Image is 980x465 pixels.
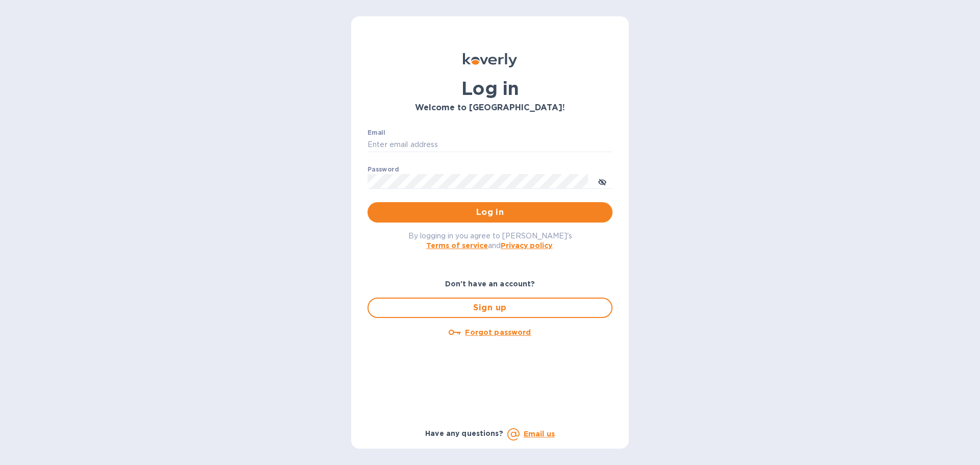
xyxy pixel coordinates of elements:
[367,166,399,173] label: Password
[367,103,612,113] h3: Welcome to [GEOGRAPHIC_DATA]!
[426,241,488,250] a: Terms of service
[463,53,517,67] img: Koverly
[367,298,612,318] button: Sign up
[367,130,385,136] label: Email
[367,137,612,153] input: Enter email address
[445,280,535,288] b: Don't have an account?
[377,302,603,314] span: Sign up
[465,328,531,336] u: Forgot password
[592,171,612,191] button: toggle password visibility
[425,429,503,437] b: Have any questions?
[376,206,604,218] span: Log in
[367,202,612,223] button: Log in
[501,241,552,250] a: Privacy policy
[408,232,572,250] span: By logging in you agree to [PERSON_NAME]'s and .
[367,78,612,99] h1: Log in
[524,430,555,438] a: Email us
